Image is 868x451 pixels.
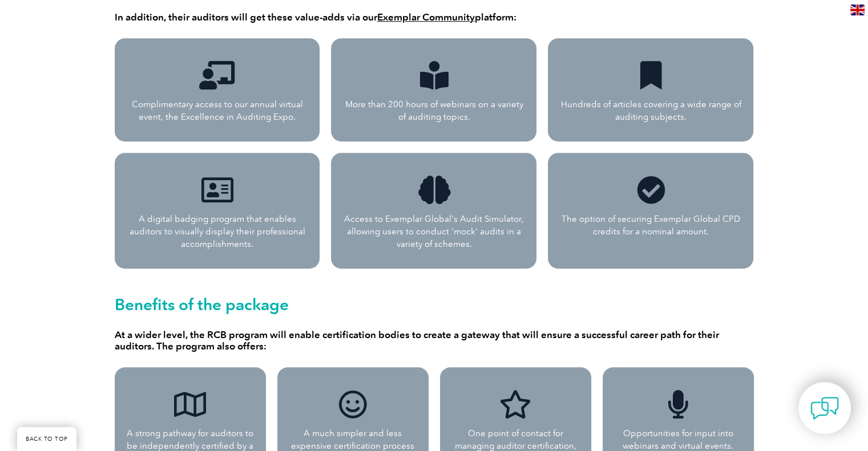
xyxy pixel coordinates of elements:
p: Hundreds of articles covering a wide range of auditing subjects. [559,98,742,123]
img: en [850,5,865,15]
a: Exemplar Community [377,11,475,23]
p: Complimentary access to our annual virtual event, the Excellence in Auditing Expo. [126,98,309,123]
img: contact-chat.png [810,394,839,422]
p: A digital badging program that enables auditors to visually display their professional accomplish... [126,213,309,250]
p: The option of securing Exemplar Global CPD credits for a nominal amount. [559,213,742,238]
p: More than 200 hours of webinars on a variety of auditing topics. [342,98,525,123]
p: Access to Exemplar Global's Audit Simulator, allowing users to conduct 'mock' audits in a variety... [342,213,525,250]
h2: Benefits of the package [115,295,754,314]
h4: At a wider level, the RCB program will enable certification bodies to create a gateway that will ... [115,329,754,352]
h4: In addition, their auditors will get these value-adds via our platform: [115,11,754,23]
a: BACK TO TOP [17,427,76,451]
